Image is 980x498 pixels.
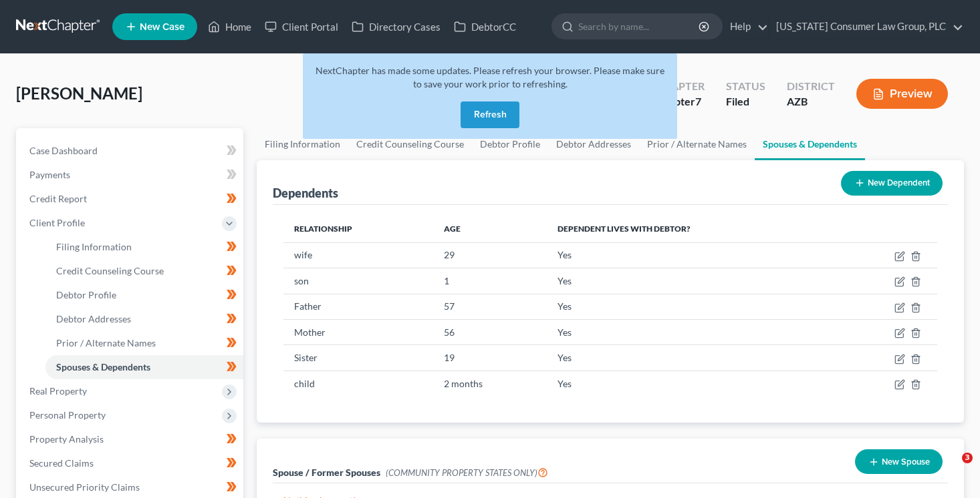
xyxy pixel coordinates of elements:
a: Credit Counseling Course [45,259,243,283]
span: Debtor Profile [56,289,116,300]
a: Property Analysis [19,427,243,451]
a: Help [723,15,768,39]
td: Mother [283,319,433,344]
td: Yes [547,319,837,344]
span: [PERSON_NAME] [16,83,142,103]
a: Payments [19,163,243,187]
a: Filing Information [45,235,243,259]
span: Personal Property [29,409,106,421]
div: Dependents [273,185,338,201]
button: Refresh [461,101,519,128]
span: Prior / Alternate Names [56,337,156,348]
button: New Dependent [841,171,943,196]
div: Chapter [656,79,705,94]
span: Real Property [29,385,87,397]
td: wife [283,242,433,268]
td: 2 months [433,370,547,396]
button: Preview [856,79,948,109]
a: Debtor Profile [45,283,243,307]
span: Secured Claims [29,457,94,469]
th: Age [433,216,547,242]
span: Client Profile [29,217,85,228]
span: Unsecured Priority Claims [29,481,140,493]
span: (COMMUNITY PROPERTY STATES ONLY) [386,467,548,478]
span: Spouse / Former Spouses [273,467,380,478]
td: 19 [433,345,547,370]
div: Status [726,79,765,94]
td: Sister [283,345,433,370]
td: Yes [547,294,837,319]
a: Prior / Alternate Names [639,128,755,160]
span: Spouses & Dependents [56,361,150,372]
a: DebtorCC [447,15,523,39]
td: 57 [433,294,547,319]
span: NextChapter has made some updates. Please refresh your browser. Please make sure to save your wor... [316,65,664,89]
span: Credit Counseling Course [56,265,164,276]
td: Yes [547,242,837,268]
div: Chapter [656,94,705,109]
td: son [283,268,433,294]
a: Debtor Addresses [45,307,243,331]
td: Yes [547,268,837,294]
a: [US_STATE] Consumer Law Group, PLC [769,15,963,39]
div: AZB [787,94,835,109]
input: Search by name... [578,14,701,39]
span: 7 [695,95,701,107]
span: Case Dashboard [29,145,98,156]
a: Case Dashboard [19,139,243,163]
span: Filing Information [56,241,132,252]
span: Property Analysis [29,433,104,445]
span: Payments [29,169,70,180]
a: Directory Cases [345,15,447,39]
a: Spouses & Dependents [45,355,243,379]
td: Yes [547,370,837,396]
a: Home [201,15,258,39]
td: 56 [433,319,547,344]
td: Yes [547,345,837,370]
a: Spouses & Dependents [755,128,865,160]
span: Credit Report [29,193,87,204]
span: Debtor Addresses [56,313,131,324]
iframe: Intercom live chat [935,453,967,485]
div: District [787,79,835,94]
span: New Case [140,22,185,32]
span: 3 [962,453,973,463]
th: Dependent lives with debtor? [547,216,837,242]
a: Credit Report [19,187,243,211]
div: Filed [726,94,765,109]
a: Prior / Alternate Names [45,331,243,355]
td: 29 [433,242,547,268]
button: New Spouse [855,449,943,474]
td: 1 [433,268,547,294]
td: child [283,370,433,396]
a: Filing Information [257,128,348,160]
a: Secured Claims [19,451,243,475]
td: Father [283,294,433,319]
a: Client Portal [258,15,345,39]
th: Relationship [283,216,433,242]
